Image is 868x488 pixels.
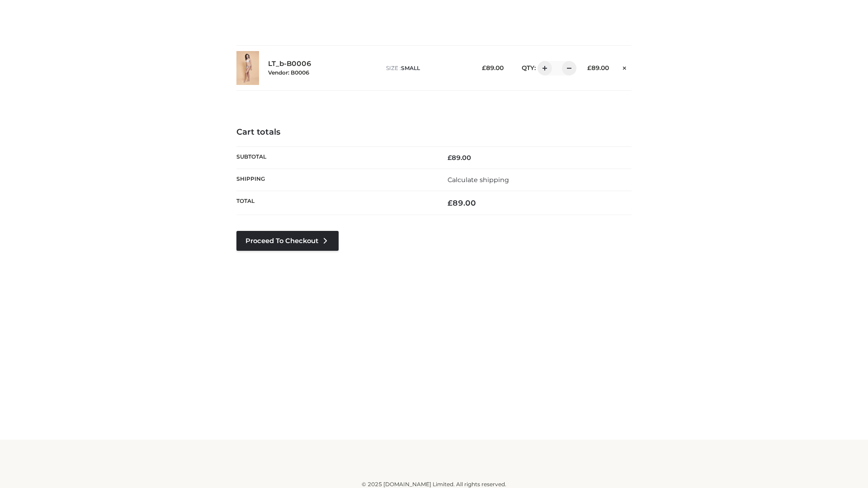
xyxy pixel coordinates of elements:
p: size : [386,64,468,72]
bdi: 89.00 [448,198,476,207]
bdi: 89.00 [482,64,504,71]
a: Remove this item [618,61,632,73]
a: LT_b-B0006 [268,60,311,68]
th: Total [236,191,434,215]
h4: Cart totals [236,127,632,137]
a: Proceed to Checkout [236,231,339,251]
bdi: 89.00 [448,154,471,162]
span: £ [587,64,591,71]
bdi: 89.00 [587,64,609,71]
span: £ [448,154,452,162]
span: £ [482,64,486,71]
th: Shipping [236,169,434,191]
span: SMALL [401,65,420,71]
div: QTY: [513,61,573,75]
span: £ [448,198,453,207]
small: Vendor: B0006 [268,69,309,76]
a: Calculate shipping [448,176,509,184]
th: Subtotal [236,146,434,169]
img: LT_b-B0006 - SMALL [236,51,259,85]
